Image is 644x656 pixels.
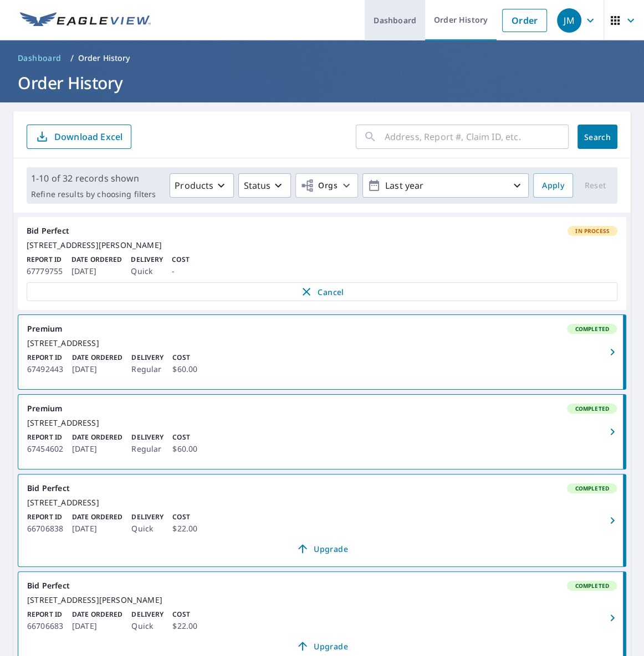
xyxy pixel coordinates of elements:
p: Cost [172,512,197,522]
li: / [70,51,74,65]
p: [DATE] [72,619,122,633]
div: JM [557,8,581,33]
div: Premium [27,324,617,334]
button: Last year [362,173,529,198]
span: Completed [568,484,616,492]
p: 67779755 [27,265,63,278]
p: Report ID [27,609,63,619]
div: Bid Perfect [27,483,617,493]
p: Quick [131,265,163,278]
button: Status [238,173,291,198]
p: 67492443 [27,363,63,376]
p: Regular [131,442,163,456]
span: Upgrade [34,639,610,653]
a: Order [502,9,547,32]
p: $22.00 [172,522,197,535]
p: Quick [131,522,163,535]
a: Upgrade [27,637,617,655]
button: Cancel [27,282,617,301]
p: Last year [381,176,510,195]
a: PremiumCompleted[STREET_ADDRESS]Report ID67454602Date Ordered[DATE]DeliveryRegularCost$60.00 [18,395,626,469]
p: 66706683 [27,619,63,633]
span: Dashboard [18,53,62,64]
a: Bid PerfectCompleted[STREET_ADDRESS]Report ID66706838Date Ordered[DATE]DeliveryQuickCost$22.00Upg... [18,474,626,566]
p: Cost [172,353,197,363]
p: Quick [131,619,163,633]
nav: breadcrumb [13,49,631,67]
p: Report ID [27,255,63,265]
p: $22.00 [172,619,197,633]
p: 67454602 [27,442,63,456]
p: [DATE] [71,265,122,278]
p: Cost [172,255,189,265]
p: Order History [78,53,130,64]
p: 1-10 of 32 records shown [31,172,156,185]
p: Date Ordered [72,353,122,363]
p: Cost [172,609,197,619]
div: [STREET_ADDRESS][PERSON_NAME] [27,595,617,605]
p: Report ID [27,432,63,442]
p: Delivery [131,432,163,442]
span: In Process [569,227,616,235]
a: PremiumCompleted[STREET_ADDRESS]Report ID67492443Date Ordered[DATE]DeliveryRegularCost$60.00 [18,315,626,389]
p: 66706838 [27,522,63,535]
p: Delivery [131,255,163,265]
span: Completed [568,405,616,412]
div: [STREET_ADDRESS][PERSON_NAME] [27,240,617,250]
p: Date Ordered [71,255,122,265]
div: Bid Perfect [27,581,617,591]
a: Upgrade [27,540,617,557]
span: Cancel [38,285,606,298]
span: Orgs [300,179,338,193]
span: Apply [542,179,564,193]
p: $60.00 [172,442,197,456]
img: EV Logo [20,12,151,29]
div: [STREET_ADDRESS] [27,338,617,348]
div: Premium [27,404,617,414]
h1: Order History [13,71,631,94]
input: Address, Report #, Claim ID, etc. [385,121,569,152]
div: Bid Perfect [27,226,617,236]
div: [STREET_ADDRESS] [27,498,617,508]
p: Report ID [27,353,63,363]
span: Upgrade [34,542,610,555]
p: Download Excel [54,131,122,143]
a: Dashboard [13,49,66,67]
p: Refine results by choosing filters [31,189,156,199]
p: Delivery [131,512,163,522]
p: Products [175,179,213,192]
p: Delivery [131,353,163,363]
a: Bid PerfectIn Process[STREET_ADDRESS][PERSON_NAME]Report ID67779755Date Ordered[DATE]DeliveryQuic... [18,217,626,310]
p: [DATE] [72,442,122,456]
p: Cost [172,432,197,442]
p: Delivery [131,609,163,619]
div: [STREET_ADDRESS] [27,418,617,428]
button: Products [170,173,234,198]
p: Regular [131,363,163,376]
p: [DATE] [72,522,122,535]
button: Orgs [295,173,358,198]
span: Completed [568,582,616,590]
span: Completed [568,325,616,333]
p: - [172,265,189,278]
p: [DATE] [72,363,122,376]
span: Search [586,132,609,142]
button: Apply [533,173,573,198]
button: Search [577,125,617,149]
p: $60.00 [172,363,197,376]
p: Date Ordered [72,512,122,522]
p: Report ID [27,512,63,522]
button: Download Excel [27,125,131,149]
p: Status [243,179,270,192]
p: Date Ordered [72,432,122,442]
p: Date Ordered [72,609,122,619]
